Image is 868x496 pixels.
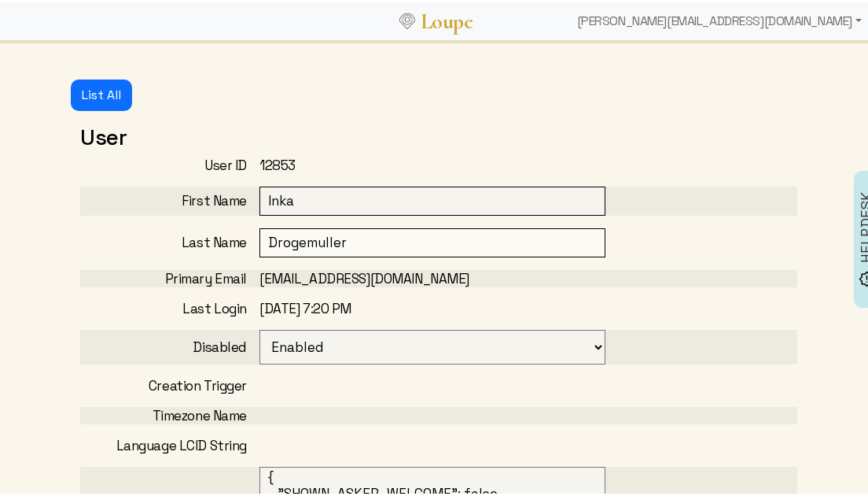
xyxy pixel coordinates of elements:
[259,298,618,315] div: [DATE] 7:20 PM
[71,77,132,109] button: List All
[80,336,259,353] div: Disabled
[259,268,618,285] div: [EMAIL_ADDRESS][DOMAIN_NAME]
[80,298,259,315] div: Last Login
[80,231,259,249] div: Last Name
[80,121,797,148] h2: User
[399,11,415,27] img: Loupe Logo
[80,375,259,392] div: Creation Trigger
[259,154,618,172] div: 12853
[80,190,259,207] div: First Name
[571,3,868,35] div: [PERSON_NAME][EMAIL_ADDRESS][DOMAIN_NAME]
[80,268,259,285] div: Primary Email
[80,405,259,422] div: Timezone Name
[80,154,259,172] div: User ID
[80,435,259,452] div: Language LCID String
[415,5,478,34] a: Loupe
